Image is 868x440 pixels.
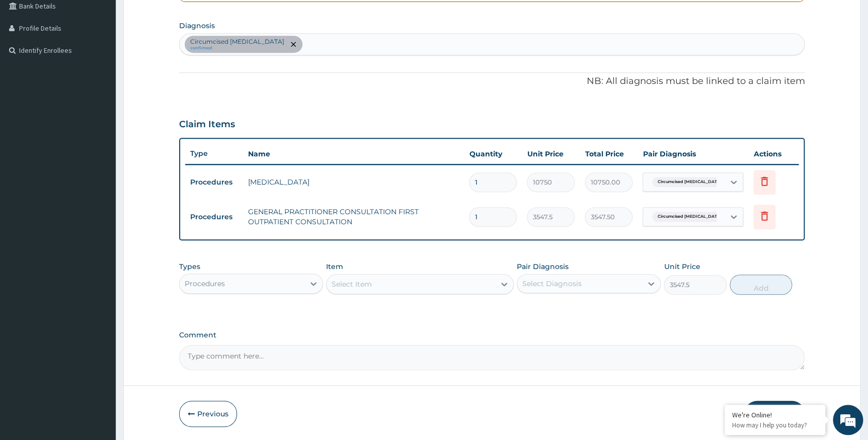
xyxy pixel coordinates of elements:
div: Procedures [185,279,225,289]
label: Pair Diagnosis [517,261,569,272]
th: Pair Diagnosis [638,144,748,164]
span: Circumcised [MEDICAL_DATA] [652,177,726,187]
span: Circumcised [MEDICAL_DATA] [652,212,726,222]
th: Name [243,144,464,164]
div: Chat with us now [52,56,169,69]
label: Comment [179,331,805,339]
div: We're Online! [732,410,818,419]
td: [MEDICAL_DATA] [243,172,464,192]
span: We're online! [58,127,139,228]
div: Select Item [332,279,372,289]
th: Quantity [464,144,522,164]
label: Unit Price [664,261,700,272]
small: confirmed [190,46,284,51]
span: remove selection option [289,40,298,49]
p: NB: All diagnosis must be linked to a claim item [179,75,805,88]
button: Add [730,275,792,295]
label: Types [179,262,200,271]
button: Previous [179,401,237,427]
button: Submit [744,401,805,427]
td: Procedures [185,208,243,226]
div: Select Diagnosis [522,279,581,289]
p: Circumcised [MEDICAL_DATA] [190,38,284,46]
td: GENERAL PRACTITIONER CONSULTATION FIRST OUTPATIENT CONSULTATION [243,202,464,232]
th: Unit Price [522,144,580,164]
textarea: Type your message and hit 'Enter' [5,275,192,310]
img: d_794563401_company_1708531726252_794563401 [19,50,41,75]
p: How may I help you today? [732,421,818,429]
td: Procedures [185,173,243,192]
h3: Claim Items [179,119,235,130]
label: Item [326,261,343,272]
th: Total Price [580,144,638,164]
th: Type [185,144,243,163]
label: Diagnosis [179,21,215,31]
div: Minimize live chat window [165,5,189,29]
th: Actions [748,144,799,164]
